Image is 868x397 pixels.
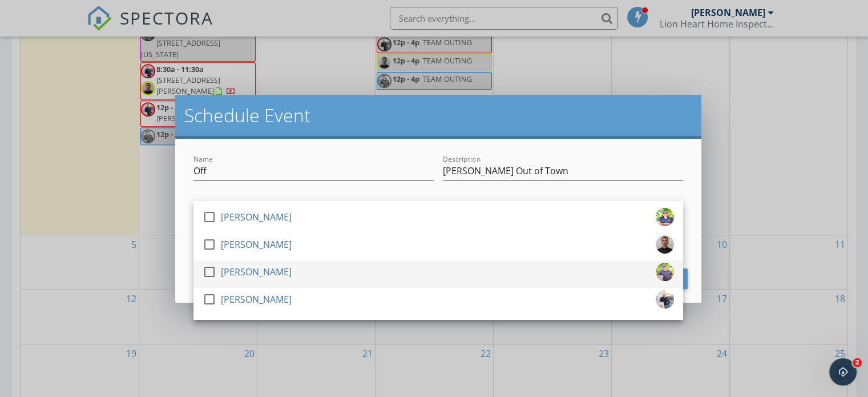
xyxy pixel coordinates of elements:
img: dsc_3119.jpg [656,208,674,226]
img: dsc_3081.jpg [656,263,674,281]
img: joel.png [656,235,674,254]
div: [PERSON_NAME] [221,208,292,226]
div: [PERSON_NAME] [221,290,292,308]
div: [PERSON_NAME] [221,263,292,281]
iframe: Intercom live chat [829,358,857,386]
img: dsc_2575.jpg [656,290,674,308]
div: [PERSON_NAME] [221,235,292,254]
h2: Schedule Event [184,104,692,127]
span: 2 [853,358,862,367]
